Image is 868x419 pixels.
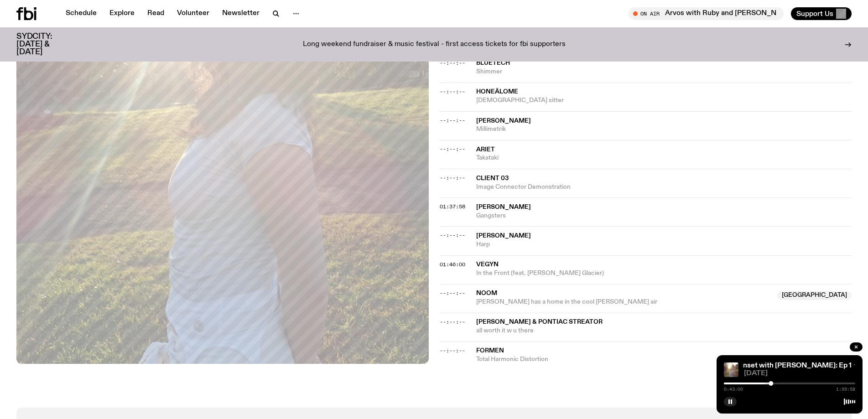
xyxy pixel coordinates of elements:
p: Long weekend fundraiser & music festival - first access tickets for fbi supporters [303,41,566,49]
span: Honeälome [476,88,518,95]
span: Bluetech [476,60,510,66]
h3: SYDCITY: [DATE] & [DATE] [16,33,75,56]
span: [GEOGRAPHIC_DATA] [777,291,852,300]
span: --:--:-- [440,59,465,67]
span: Gangsters [476,212,852,220]
span: all worth it w u there [476,326,852,335]
span: --:--:-- [440,174,465,181]
span: [PERSON_NAME] [476,233,531,239]
span: Client 03 [476,175,509,181]
span: [DATE] [744,370,855,377]
span: In the Front (feat. [PERSON_NAME] Glacier) [476,269,852,278]
span: --:--:-- [440,145,465,153]
span: Harp [476,240,852,249]
span: noom [476,290,497,296]
span: Image Connector Demonstration [476,183,852,191]
span: --:--:-- [440,88,465,95]
span: --:--:-- [440,347,465,354]
span: --:--:-- [440,232,465,239]
span: Ariet [476,146,495,153]
span: 0:43:00 [724,387,743,392]
span: Takataki [476,154,852,162]
span: Shimmer [476,67,852,76]
span: [PERSON_NAME] [476,118,531,124]
button: Support Us [791,7,852,20]
span: 01:37:58 [440,203,465,210]
a: Read [142,7,170,20]
span: --:--:-- [440,290,465,297]
span: [PERSON_NAME] & Pontiac Streator [476,319,603,325]
span: 01:46:00 [440,261,465,268]
span: Total Harmonic Distortion [476,355,852,364]
span: [DEMOGRAPHIC_DATA] sitter [476,96,852,105]
span: --:--:-- [440,117,465,124]
a: Volunteer [172,7,215,20]
button: 01:46:00 [440,262,465,267]
span: [PERSON_NAME] [476,204,531,210]
span: Vegyn [476,261,499,268]
a: Explore [104,7,140,20]
a: Newsletter [217,7,265,20]
span: 1:59:58 [836,387,855,392]
span: Support Us [796,10,833,18]
span: Millimetrik [476,125,852,134]
span: --:--:-- [440,318,465,326]
span: Formen [476,347,504,354]
button: On AirArvos with Ruby and [PERSON_NAME] [629,7,784,20]
button: 01:37:58 [440,204,465,209]
span: [PERSON_NAME] has a home in the cool [PERSON_NAME] air [476,298,772,306]
a: Schedule [60,7,102,20]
